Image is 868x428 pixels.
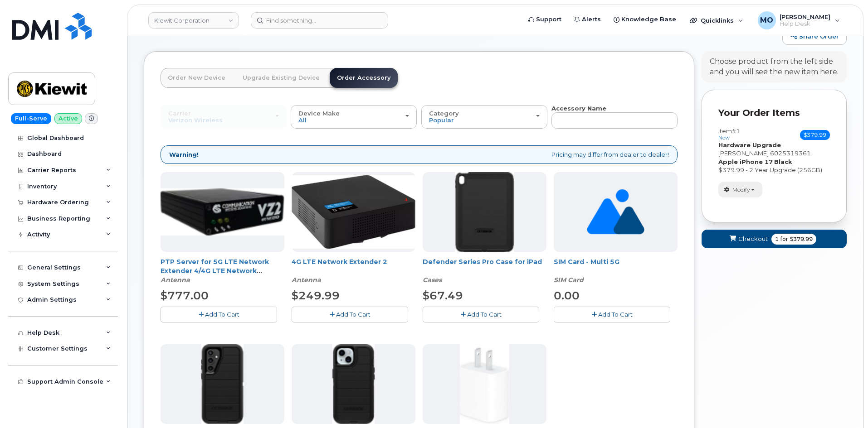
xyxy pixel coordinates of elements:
[718,166,830,174] div: $379.99 - 2 Year Upgrade (256GB)
[455,172,514,252] img: defenderipad10thgen.png
[298,110,340,117] span: Device Make
[421,105,547,129] button: Category Popular
[251,12,388,29] input: Find something...
[587,172,644,252] img: no_image_found-2caef05468ed5679b831cfe6fc140e25e0c280774317ffc20a367ab7fd17291e.png
[779,235,790,243] span: for
[423,257,546,284] div: Defender Series Pro Case for iPad
[554,257,678,284] div: SIM Card - Multi 5G
[235,68,327,88] a: Upgrade Existing Device
[554,307,670,322] button: Add To Cart
[291,105,417,129] button: Device Make All
[429,110,459,117] span: Category
[718,141,781,149] strong: Hardware Upgrade
[598,311,633,318] span: Add To Cart
[710,57,839,77] div: Choose product from the left side and you will see the new item here.
[423,289,463,302] span: $67.49
[683,11,750,29] div: Quicklinks
[774,158,792,165] strong: Black
[292,307,408,322] button: Add To Cart
[718,149,769,157] span: [PERSON_NAME]
[770,149,811,157] span: 6025319361
[718,182,762,197] button: Modify
[201,344,243,424] img: defenders23fe.png
[751,11,846,29] div: Mark Oyekunie
[144,21,778,37] h1: New Order
[423,307,539,322] button: Add To Cart
[332,344,375,424] img: defenderiphone14.png
[621,15,676,24] span: Knowledge Base
[292,175,415,248] img: 4glte_extender.png
[161,68,233,88] a: Order New Device
[292,257,415,284] div: 4G LTE Network Extender 2
[161,307,277,322] button: Add To Cart
[718,128,740,141] h3: Item
[161,257,284,284] div: PTP Server for 5G LTE Network Extender 4/4G LTE Network Extender 3
[148,12,239,29] a: Kiewit Corporation
[298,116,307,124] span: All
[775,235,779,243] span: 1
[582,15,601,24] span: Alerts
[161,145,678,164] div: Pricing may differ from dealer to dealer!
[800,130,830,140] span: $379.99
[161,188,284,236] img: Casa_Sysem.png
[718,106,830,120] p: Your Order Items
[702,230,847,248] button: Checkout 1 for $379.99
[161,276,190,284] em: Antenna
[554,289,580,302] span: 0.00
[161,289,209,302] span: $777.00
[169,150,199,159] strong: Warning!
[738,235,768,243] span: Checkout
[292,289,340,302] span: $249.99
[790,235,813,243] span: $379.99
[780,20,830,28] span: Help Desk
[467,311,502,318] span: Add To Cart
[780,13,830,20] span: [PERSON_NAME]
[460,344,509,424] img: apple20w.jpg
[423,258,542,266] a: Defender Series Pro Case for iPad
[718,135,730,141] small: new
[292,258,387,266] a: 4G LTE Network Extender 2
[829,389,861,421] iframe: Messenger Launcher
[522,10,568,29] a: Support
[554,276,584,284] em: SIM Card
[732,127,740,135] span: #1
[760,15,773,26] span: MO
[732,186,750,194] span: Modify
[718,158,773,165] strong: Apple iPhone 17
[161,258,269,284] a: PTP Server for 5G LTE Network Extender 4/4G LTE Network Extender 3
[554,258,619,266] a: SIM Card - Multi 5G
[607,10,683,29] a: Knowledge Base
[429,116,454,124] span: Popular
[423,276,442,284] em: Cases
[536,15,561,24] span: Support
[701,17,734,24] span: Quicklinks
[205,311,239,318] span: Add To Cart
[330,68,398,88] a: Order Accessory
[568,10,607,29] a: Alerts
[292,276,321,284] em: Antenna
[551,105,606,112] strong: Accessory Name
[336,311,371,318] span: Add To Cart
